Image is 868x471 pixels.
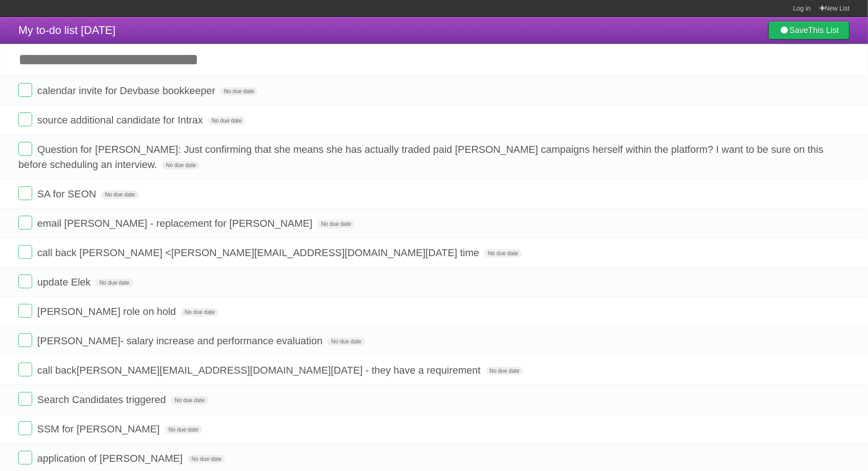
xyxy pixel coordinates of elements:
[181,308,218,316] span: No due date
[37,394,168,405] span: Search Candidates triggered
[768,21,850,39] a: SaveThis List
[37,306,178,317] span: [PERSON_NAME] role on hold
[18,245,32,259] label: Done
[37,218,315,229] span: email [PERSON_NAME] - replacement for [PERSON_NAME]
[96,279,133,287] span: No due date
[37,276,93,288] span: update Elek
[37,453,185,464] span: application of [PERSON_NAME]
[37,247,481,258] span: call back [PERSON_NAME] < [PERSON_NAME][EMAIL_ADDRESS][DOMAIN_NAME] [DATE] time
[18,451,32,465] label: Done
[165,426,202,434] span: No due date
[327,337,365,346] span: No due date
[188,455,225,463] span: No due date
[18,24,116,36] span: My to-do list [DATE]
[208,117,245,125] span: No due date
[18,144,823,170] span: Question for [PERSON_NAME]: Just confirming that she means she has actually traded paid [PERSON_N...
[18,186,32,200] label: Done
[18,275,32,288] label: Done
[485,249,522,258] span: No due date
[808,26,839,35] b: This List
[37,114,205,126] span: source additional candidate for Intrax
[220,87,258,95] span: No due date
[18,142,32,156] label: Done
[317,220,355,228] span: No due date
[101,191,139,199] span: No due date
[37,85,218,96] span: calendar invite for Devbase bookkeeper
[171,396,208,404] span: No due date
[18,216,32,230] label: Done
[18,83,32,97] label: Done
[37,364,483,376] span: call back [PERSON_NAME][EMAIL_ADDRESS][DOMAIN_NAME] [DATE] - they have a requirement
[18,392,32,406] label: Done
[37,423,162,435] span: SSM for [PERSON_NAME]
[18,421,32,435] label: Done
[18,333,32,347] label: Done
[162,161,199,169] span: No due date
[37,335,325,347] span: [PERSON_NAME]- salary increase and performance evaluation
[18,304,32,318] label: Done
[18,363,32,376] label: Done
[486,367,523,375] span: No due date
[37,188,98,200] span: SA for SEON
[18,112,32,126] label: Done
